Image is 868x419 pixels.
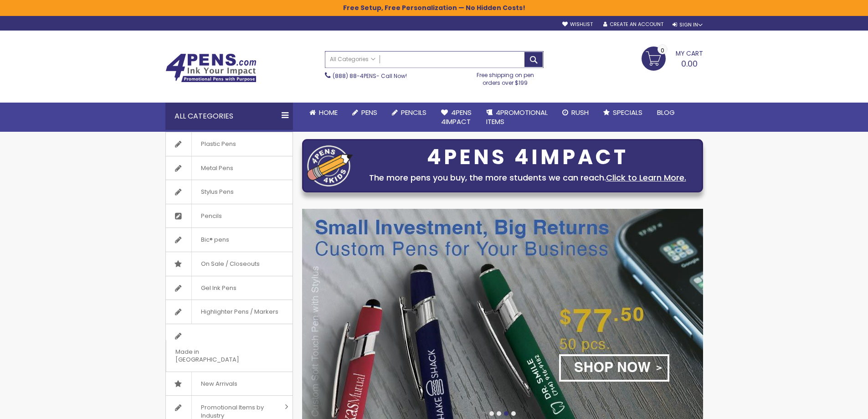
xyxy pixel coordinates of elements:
a: Bic® pens [166,228,293,252]
span: Metal Pens [191,156,242,180]
a: Gel Ink Pens [166,276,293,300]
a: (888) 88-4PENS [333,72,376,80]
span: Blog [657,108,675,117]
span: All Categories [330,56,375,63]
a: Pencils [385,103,434,123]
span: On Sale / Closeouts [191,252,269,276]
a: 0.00 0 [642,47,703,69]
span: Plastic Pens [191,132,245,156]
a: 4PROMOTIONALITEMS [479,103,555,132]
a: New Arrivals [166,372,293,396]
div: All Categories [165,103,293,130]
span: Pencils [401,108,426,117]
span: - Call Now! [333,72,407,80]
div: Free shipping on pen orders over $199 [467,68,544,86]
span: Pencils [191,204,231,228]
a: Pencils [166,204,293,228]
span: 4PROMOTIONAL ITEMS [486,108,548,126]
span: Gel Ink Pens [191,276,246,300]
a: Create an Account [603,21,663,28]
span: Highlighter Pens / Markers [191,300,288,324]
span: 0 [661,46,664,55]
a: Metal Pens [166,156,293,180]
a: On Sale / Closeouts [166,252,293,276]
a: Rush [555,103,596,123]
a: Pens [345,103,385,123]
div: The more pens you buy, the more students we can reach. [357,171,698,184]
img: 4Pens Custom Pens and Promotional Products [165,53,257,83]
a: Highlighter Pens / Markers [166,300,293,324]
span: 0.00 [681,58,698,69]
span: Home [319,108,338,117]
div: Sign In [673,21,703,28]
a: Wishlist [562,21,593,28]
a: Stylus Pens [166,180,293,204]
span: Specials [613,108,642,117]
span: Pens [361,108,377,117]
span: Made in [GEOGRAPHIC_DATA] [166,340,270,372]
a: Blog [650,103,682,123]
span: 4Pens 4impact [441,108,472,126]
span: Stylus Pens [191,180,243,204]
span: New Arrivals [191,372,247,396]
span: Rush [571,108,589,117]
div: 4PENS 4IMPACT [357,148,698,167]
a: Specials [596,103,650,123]
a: Plastic Pens [166,132,293,156]
a: 4Pens4impact [434,103,479,132]
a: Click to Learn More. [606,172,686,183]
a: Made in [GEOGRAPHIC_DATA] [166,324,293,372]
a: All Categories [325,52,380,67]
span: Bic® pens [191,228,238,252]
img: four_pen_logo.png [307,145,353,186]
a: Home [302,103,345,123]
